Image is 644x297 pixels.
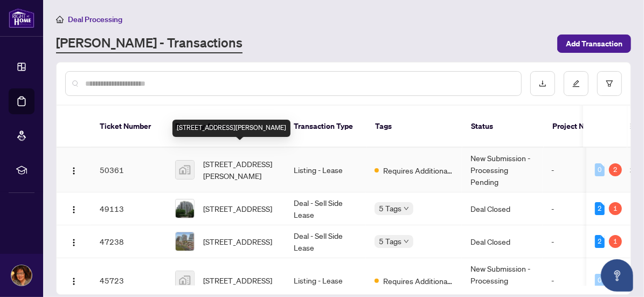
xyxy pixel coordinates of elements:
button: download [530,71,555,96]
button: filter [597,71,622,96]
td: New Submission - Processing Pending [462,148,543,192]
button: Add Transaction [557,34,631,53]
div: 2 [595,235,605,248]
img: Logo [70,167,78,175]
div: 0 [595,274,605,287]
td: Deal - Sell Side Lease [285,225,366,258]
img: thumbnail-img [176,232,194,251]
span: [STREET_ADDRESS] [203,203,272,215]
img: thumbnail-img [176,271,194,289]
td: 49113 [91,192,167,225]
td: Deal - Sell Side Lease [285,192,366,225]
th: Property Address [167,106,285,148]
td: Deal Closed [462,225,543,258]
td: Deal Closed [462,192,543,225]
img: thumbnail-img [176,161,194,179]
button: edit [564,71,588,96]
span: [STREET_ADDRESS][PERSON_NAME] [203,158,276,182]
span: [STREET_ADDRESS] [203,236,272,247]
div: 1 [609,235,622,248]
span: filter [606,80,613,87]
span: down [404,206,409,211]
div: 1 [609,202,622,215]
button: Logo [65,161,82,178]
span: home [56,16,64,23]
img: Logo [70,238,78,247]
div: 0 [595,163,605,176]
td: - [543,148,607,192]
span: Requires Additional Docs [383,275,453,287]
th: Status [462,106,544,148]
span: Deal Processing [68,15,122,24]
button: Logo [65,233,82,250]
button: Logo [65,200,82,217]
img: Profile Icon [11,265,32,286]
button: Logo [65,272,82,289]
img: Logo [70,277,78,286]
img: logo [9,8,34,28]
button: Open asap [601,259,633,292]
td: 47238 [91,225,167,258]
div: 2 [609,163,622,176]
td: - [543,225,607,258]
span: 5 Tags [379,202,401,215]
th: Ticket Number [91,106,167,148]
td: - [543,192,607,225]
span: [STREET_ADDRESS] [203,274,272,286]
img: Logo [70,205,78,214]
th: Transaction Type [285,106,366,148]
span: Requires Additional Docs [383,164,453,176]
span: 5 Tags [379,235,401,247]
div: [STREET_ADDRESS][PERSON_NAME] [172,120,290,137]
a: [PERSON_NAME] - Transactions [56,34,243,53]
td: Listing - Lease [285,148,366,192]
div: 2 [595,202,605,215]
img: thumbnail-img [176,199,194,218]
th: Project Name [544,106,608,148]
span: download [539,80,546,87]
span: down [404,239,409,244]
span: edit [572,80,580,87]
span: Add Transaction [566,35,622,52]
td: 50361 [91,148,167,192]
th: Tags [366,106,462,148]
